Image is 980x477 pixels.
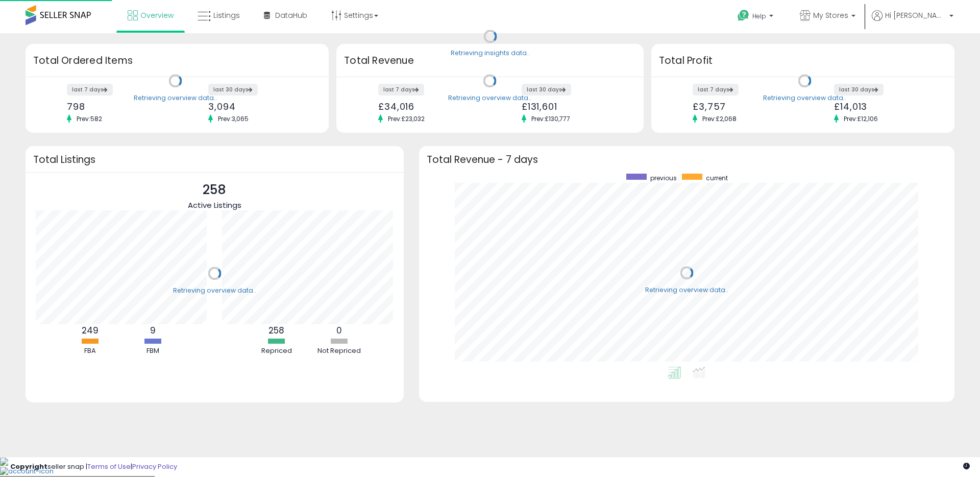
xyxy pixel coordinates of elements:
[737,9,750,22] i: Get Help
[752,12,766,20] span: Help
[729,2,783,33] a: Help
[813,10,848,20] span: My Stores
[763,93,846,103] div: Retrieving overview data..
[645,285,728,295] div: Retrieving overview data..
[275,10,307,20] span: DataHub
[213,10,240,20] span: Listings
[885,10,946,20] span: Hi [PERSON_NAME]
[872,10,953,33] a: Hi [PERSON_NAME]
[173,286,256,295] div: Retrieving overview data..
[134,93,217,103] div: Retrieving overview data..
[448,93,531,103] div: Retrieving overview data..
[140,10,174,20] span: Overview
